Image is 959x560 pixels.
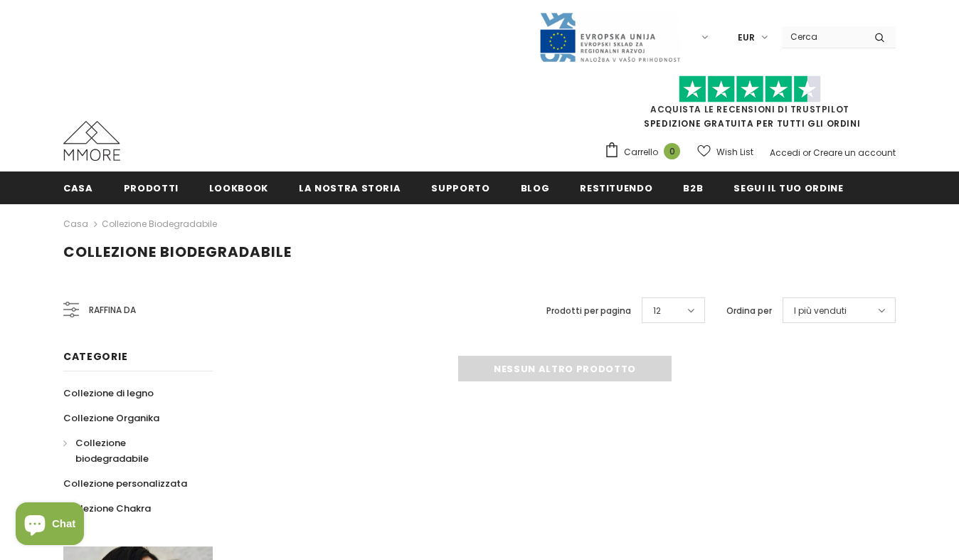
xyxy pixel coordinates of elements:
[653,304,661,318] span: 12
[63,471,187,496] a: Collezione personalizzata
[63,216,88,233] a: Casa
[63,181,93,195] span: Casa
[11,502,88,549] inbox-online-store-chat: Shopify online store chat
[624,145,658,159] span: Carrello
[63,477,187,490] span: Collezione personalizzata
[124,181,179,195] span: Prodotti
[124,171,179,204] a: Prodotti
[726,304,772,318] label: Ordina per
[431,171,489,204] a: supporto
[539,31,681,43] a: Javni Razpis
[733,171,843,204] a: Segui il tuo ordine
[63,121,120,161] img: Casi MMORE
[63,381,154,406] a: Collezione di legno
[75,436,149,465] span: Collezione biodegradabile
[683,171,703,204] a: B2B
[802,147,811,159] span: or
[63,406,159,430] a: Collezione Organika
[794,304,847,318] span: I più venduti
[63,502,151,515] span: Collezione Chakra
[716,145,753,159] span: Wish List
[546,304,631,318] label: Prodotti per pagina
[679,75,821,103] img: Fidati di Pilot Stars
[738,31,755,45] span: EUR
[209,171,268,204] a: Lookbook
[89,302,136,318] span: Raffina da
[770,147,800,159] a: Accedi
[63,349,127,364] span: Categorie
[63,242,292,262] span: Collezione biodegradabile
[63,496,151,521] a: Collezione Chakra
[63,171,93,204] a: Casa
[664,143,680,159] span: 0
[102,218,217,230] a: Collezione biodegradabile
[299,181,401,195] span: La nostra storia
[580,171,652,204] a: Restituendo
[63,386,154,400] span: Collezione di legno
[650,103,849,115] a: Acquista le recensioni di TrustPilot
[604,142,687,163] a: Carrello 0
[683,181,703,195] span: B2B
[733,181,843,195] span: Segui il tuo ordine
[431,181,489,195] span: supporto
[782,26,864,47] input: Search Site
[521,171,550,204] a: Blog
[580,181,652,195] span: Restituendo
[521,181,550,195] span: Blog
[604,82,896,130] span: SPEDIZIONE GRATUITA PER TUTTI GLI ORDINI
[299,171,401,204] a: La nostra storia
[539,11,681,63] img: Javni Razpis
[209,181,268,195] span: Lookbook
[63,430,197,471] a: Collezione biodegradabile
[63,411,159,425] span: Collezione Organika
[813,147,896,159] a: Creare un account
[697,139,753,164] a: Wish List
